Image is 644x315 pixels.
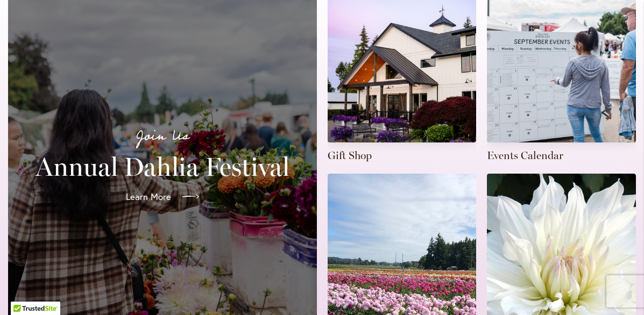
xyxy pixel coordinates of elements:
p: Join Us [21,125,304,147]
a: Learn More [117,182,208,212]
span: Learn More [126,190,171,203]
h2: Annual Dahlia Festival [21,152,304,182]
